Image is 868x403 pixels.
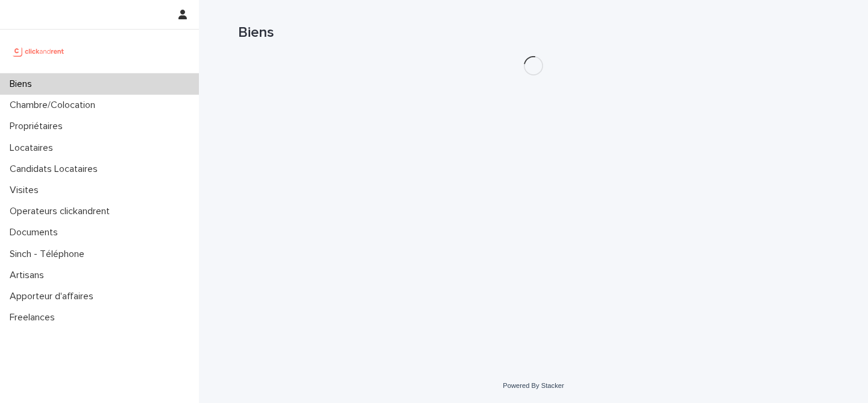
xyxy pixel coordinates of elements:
[5,142,63,154] p: Locataires
[5,206,119,217] p: Operateurs clickandrent
[5,185,48,196] p: Visites
[5,121,72,132] p: Propriétaires
[5,100,105,111] p: Chambre/Colocation
[5,163,107,175] p: Candidats Locataires
[5,249,94,260] p: Sinch - Téléphone
[503,382,564,389] a: Powered By Stacker
[5,270,54,281] p: Artisans
[5,227,68,238] p: Documents
[238,24,829,42] h1: Biens
[5,312,64,323] p: Freelances
[10,39,68,63] img: UCB0brd3T0yccxBKYDjQ
[5,78,42,90] p: Biens
[5,291,103,302] p: Apporteur d'affaires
